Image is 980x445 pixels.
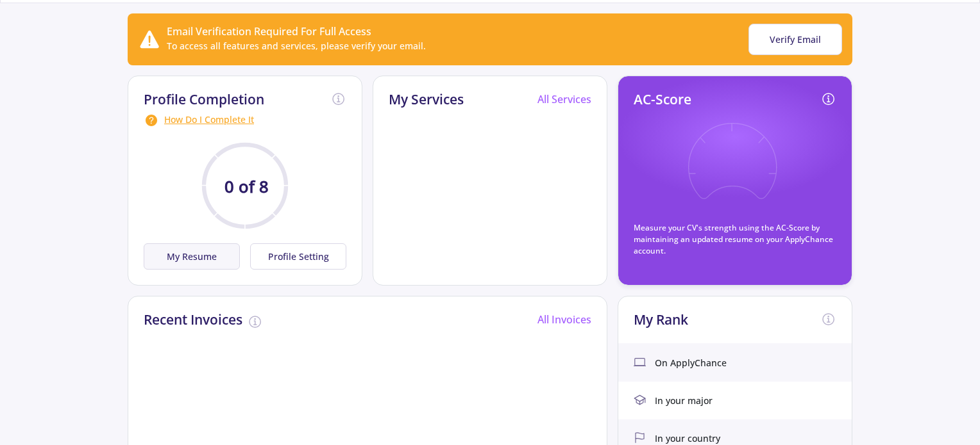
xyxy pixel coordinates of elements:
[245,243,346,270] a: Profile Setting
[144,113,346,128] div: How Do I Complete It
[537,312,591,327] a: All Invoices
[634,222,836,257] p: Measure your CV's strength using the AC-Score by maintaining an updated resume on your ApplyChanc...
[389,92,464,108] h2: My Services
[748,24,842,55] button: Verify Email
[634,92,691,108] h2: AC-Score
[144,312,242,328] h2: Recent Invoices
[634,312,688,328] h2: My Rank
[655,356,727,369] span: On ApplyChance
[144,243,240,270] button: My Resume
[167,39,426,53] div: To access all features and services, please verify your email.
[537,92,591,106] a: All Services
[167,24,426,39] div: Email Verification Required For Full Access
[224,175,269,198] text: 0 of 8
[250,243,346,270] button: Profile Setting
[655,394,713,407] span: In your major
[144,92,264,108] h2: Profile Completion
[655,432,720,445] span: In your country
[144,243,245,270] a: My Resume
